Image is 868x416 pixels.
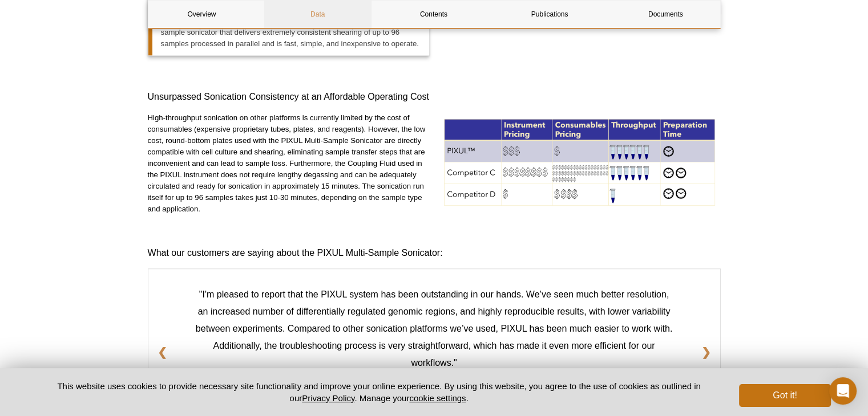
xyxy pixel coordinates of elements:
p: High-throughput sonication on other platforms is currently limited by the cost of consumables (ex... [148,112,430,215]
a: ❯ [692,337,720,367]
button: cookie settings [409,393,466,403]
a: Documents [612,1,719,28]
a: Data [264,1,372,28]
p: Watch this short video to learn more about PIXUL, the first and only multi-sample sonicator that ... [161,15,421,50]
a: Overview [148,1,256,28]
div: Open Intercom Messenger [829,377,857,405]
h3: Unsurpassed Sonication Consistency at an Affordable Operating Cost [148,90,721,104]
a: Publications [496,1,603,28]
a: ❮ [148,337,176,367]
a: Privacy Policy [302,393,354,403]
button: Got it! [739,384,830,407]
q: "I'm pleased to report that the PIXUL system has been outstanding in our hands. We’ve seen much b... [196,289,672,368]
h3: What our customers are saying about the PIXUL Multi-Sample Sonicator: [148,246,721,260]
img: Comparison of Pricing, Throughput, and Workflow Preparation Time for PIXUL and Competitor Sonicat... [438,112,721,211]
p: This website uses cookies to provide necessary site functionality and improve your online experie... [38,380,721,404]
a: Contents [380,1,487,28]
